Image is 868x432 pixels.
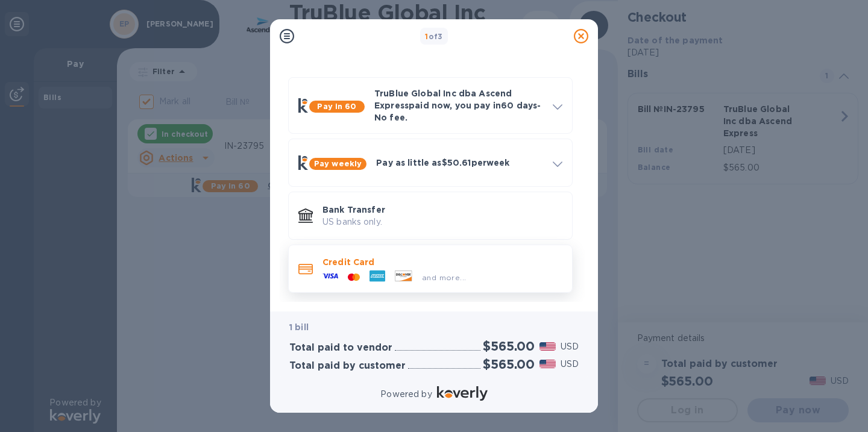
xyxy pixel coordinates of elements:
img: USD [539,342,556,351]
img: USD [539,360,556,368]
span: 1 [425,32,428,41]
span: and more... [422,273,466,282]
p: USD [561,358,579,371]
p: US banks only. [322,216,562,228]
b: Pay in 60 [317,102,356,111]
h3: Total paid by customer [289,360,406,372]
p: Bank Transfer [322,204,562,216]
b: 1 bill [289,322,309,332]
p: TruBlue Global Inc dba Ascend Express paid now, you pay in 60 days - No fee. [374,87,543,124]
b: of 3 [425,32,443,41]
img: Logo [437,386,488,401]
h2: $565.00 [483,357,535,372]
p: Pay as little as $50.61 per week [376,157,543,169]
p: USD [561,340,579,353]
h2: $565.00 [483,339,535,354]
p: Credit Card [322,256,562,268]
p: Powered by [380,388,432,401]
b: Pay weekly [314,159,362,168]
h3: Total paid to vendor [289,342,392,354]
